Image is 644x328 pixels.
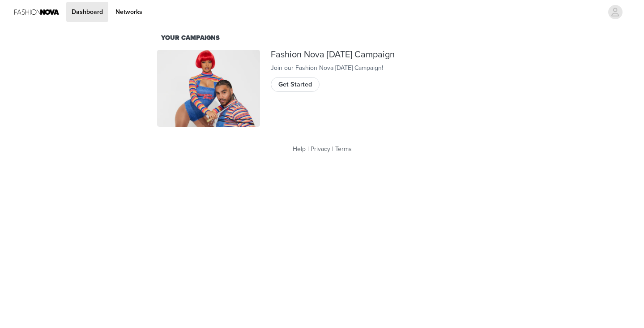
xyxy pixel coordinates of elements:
[293,145,306,153] a: Help
[278,80,312,90] span: Get Started
[307,145,309,153] span: |
[66,2,108,22] a: Dashboard
[161,33,483,43] div: Your Campaigns
[332,145,333,153] span: |
[335,145,352,153] a: Terms
[271,63,487,73] div: Join our Fashion Nova [DATE] Campaign!
[110,2,148,22] a: Networks
[311,145,330,153] a: Privacy
[14,2,59,22] img: Fashion Nova Logo
[157,50,260,127] img: Fashion Nova
[271,50,487,60] div: Fashion Nova [DATE] Campaign
[271,77,320,91] button: Get Started
[611,5,619,19] div: avatar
